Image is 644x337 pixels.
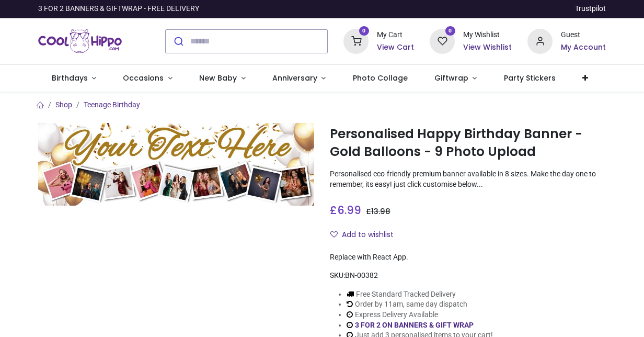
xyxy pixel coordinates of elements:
a: Giftwrap [421,65,490,92]
div: My Cart [377,30,414,40]
a: Anniversary [259,65,339,92]
a: 0 [343,36,369,44]
span: Photo Collage [353,73,408,83]
a: 3 FOR 2 ON BANNERS & GIFT WRAP [355,321,474,329]
button: Submit [166,30,190,53]
a: New Baby [186,65,259,92]
span: 13.98 [371,206,390,217]
div: SKU: [330,271,606,281]
img: Personalised Happy Birthday Banner - Gold Balloons - 9 Photo Upload [38,123,314,206]
a: Shop [55,100,72,109]
a: Trustpilot [575,4,606,14]
span: Anniversary [272,73,317,83]
a: View Cart [377,42,414,53]
a: Logo of Cool Hippo [38,27,122,56]
a: My Account [561,42,606,53]
i: Add to wishlist [330,231,338,238]
span: Giftwrap [434,73,468,83]
sup: 0 [359,26,369,36]
li: Order by 11am, same day dispatch [347,299,493,310]
h1: Personalised Happy Birthday Banner - Gold Balloons - 9 Photo Upload [330,125,606,161]
div: 3 FOR 2 BANNERS & GIFTWRAP - FREE DELIVERY [38,4,199,14]
span: Occasions [123,73,164,83]
span: Party Stickers [504,73,556,83]
button: Add to wishlistAdd to wishlist [330,226,402,244]
a: Teenage Birthday [84,100,140,109]
span: £ [330,203,361,218]
span: New Baby [199,73,237,83]
div: Guest [561,30,606,40]
img: Cool Hippo [38,27,122,56]
a: Birthdays [38,65,110,92]
span: 6.99 [337,203,361,218]
span: £ [366,206,390,217]
li: Express Delivery Available [347,310,493,320]
div: My Wishlist [463,30,512,40]
span: BN-00382 [345,271,378,279]
div: Replace with React App. [330,252,606,263]
a: View Wishlist [463,42,512,53]
span: Birthdays [52,73,88,83]
p: Personalised eco-friendly premium banner available in 8 sizes. Make the day one to remember, its ... [330,169,606,189]
a: 0 [430,36,455,44]
a: Occasions [110,65,186,92]
sup: 0 [445,26,455,36]
li: Free Standard Tracked Delivery [347,289,493,300]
